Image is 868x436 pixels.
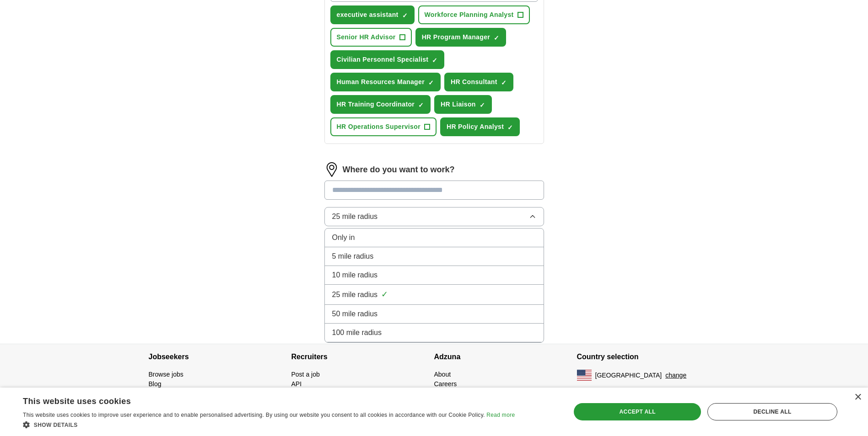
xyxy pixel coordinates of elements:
[418,5,530,24] button: Workforce Planning Analyst
[149,371,183,378] a: Browse jobs
[501,79,507,86] span: ✓
[418,101,424,109] span: ✓
[428,79,434,86] span: ✓
[707,403,837,420] div: Decline all
[291,380,302,388] a: API
[494,34,499,42] span: ✓
[337,55,429,64] span: Civilian Personnel Specialist
[337,10,399,20] span: executive assistant
[330,5,415,24] button: executive assistant✓
[434,380,457,388] a: Careers
[330,117,437,136] button: HR Operations Supervisor
[480,101,485,109] span: ✓
[337,122,421,132] span: HR Operations Supervisor
[441,100,476,109] span: HR Liaison
[23,412,485,418] span: This website uses cookies to improve user experience and to enable personalised advertising. By u...
[332,289,378,300] span: 25 mile radius
[434,95,492,114] button: HR Liaison✓
[854,394,861,401] div: Close
[337,77,425,87] span: Human Resources Manager
[149,380,162,388] a: Blog
[440,117,520,136] button: HR Policy Analyst✓
[577,344,720,370] h4: Country selection
[402,12,408,19] span: ✓
[332,232,355,243] span: Only in
[434,371,451,378] a: About
[332,211,378,222] span: 25 mile radius
[330,28,412,47] button: Senior HR Advisor
[23,420,515,429] div: Show details
[330,73,441,91] button: Human Resources Manager✓
[577,370,592,381] img: US flag
[337,100,415,109] span: HR Training Coordinator
[332,251,374,262] span: 5 mile radius
[447,122,504,132] span: HR Policy Analyst
[381,288,388,301] span: ✓
[332,327,382,338] span: 100 mile radius
[23,393,492,407] div: This website uses cookies
[332,270,378,281] span: 10 mile radius
[595,371,662,380] span: [GEOGRAPHIC_DATA]
[486,412,515,418] a: Read more, opens a new window
[451,77,497,87] span: HR Consultant
[432,57,437,64] span: ✓
[330,95,431,114] button: HR Training Coordinator✓
[425,10,514,20] span: Workforce Planning Analyst
[324,162,339,177] img: location.png
[507,124,513,131] span: ✓
[337,32,396,42] span: Senior HR Advisor
[34,422,78,428] span: Show details
[324,207,544,226] button: 25 mile radius
[330,50,445,69] button: Civilian Personnel Specialist✓
[415,28,506,47] button: HR Program Manager✓
[291,371,320,378] a: Post a job
[343,164,455,176] label: Where do you want to work?
[422,32,490,42] span: HR Program Manager
[574,403,701,420] div: Accept all
[444,73,513,91] button: HR Consultant✓
[665,371,686,380] button: change
[332,308,378,319] span: 50 mile radius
